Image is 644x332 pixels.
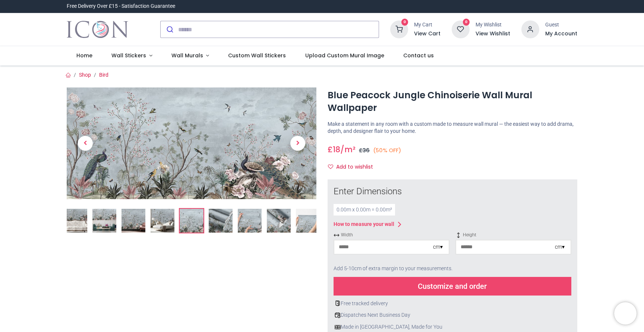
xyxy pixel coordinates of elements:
[476,30,510,38] a: View Wishlist
[545,30,577,38] a: My Account
[328,161,379,173] button: Add to wishlistAdd to wishlist
[328,164,333,169] i: Add to wishlist
[334,221,394,228] div: How to measure your wall
[267,209,291,233] img: Extra product image
[403,52,434,59] span: Contact us
[102,46,162,66] a: Wall Stickers
[433,243,443,251] div: cm ▾
[92,209,116,233] img: WS-74081-03
[67,3,175,10] div: Free Delivery Over £15 - Satisfaction Guarantee
[67,87,316,199] img: WS-74081-06
[238,209,262,233] img: Extra product image
[335,324,341,330] img: uk
[121,209,145,233] img: WS-74081-04
[209,209,233,233] img: Extra product image
[373,147,401,154] small: (50% OFF)
[279,104,316,182] a: Next
[334,277,571,296] div: Customize and order
[452,26,470,32] a: 0
[290,136,305,151] span: Next
[421,3,577,10] iframe: Customer reviews powered by Trustpilot
[67,104,104,182] a: Previous
[334,185,571,198] div: Enter Dimensions
[328,121,577,135] p: Make a statement in any room with a custom made to measure wall mural — the easiest way to add dr...
[328,144,340,155] span: £
[334,232,449,238] span: Width
[63,209,87,233] img: WS-74081-02
[363,147,370,154] span: 36
[476,21,510,29] div: My Wishlist
[414,21,441,29] div: My Cart
[401,19,408,26] sup: 0
[67,19,128,40] a: Logo of Icon Wall Stickers
[171,52,203,59] span: Wall Murals
[161,21,178,38] button: Submit
[228,52,286,59] span: Custom Wall Stickers
[180,209,203,233] img: WS-74081-06
[162,46,219,66] a: Wall Murals
[359,147,370,154] span: £
[463,19,470,26] sup: 0
[340,144,356,155] span: /m²
[111,52,146,59] span: Wall Stickers
[151,209,174,233] img: WS-74081-05
[614,302,637,325] iframe: Brevo live chat
[334,300,571,307] div: Free tracked delivery
[334,261,571,277] div: Add 5-10cm of extra margin to your measurements.
[334,204,395,216] div: 0.00 m x 0.00 m = 0.00 m²
[414,30,441,38] a: View Cart
[296,209,320,233] img: Extra product image
[334,312,571,319] div: Dispatches Next Business Day
[455,232,571,238] span: Height
[328,89,577,115] h1: Blue Peacock Jungle Chinoiserie Wall Mural Wallpaper
[333,144,340,155] span: 18
[305,52,384,59] span: Upload Custom Mural Image
[79,72,91,78] a: Shop
[76,52,92,59] span: Home
[555,243,565,251] div: cm ▾
[390,26,408,32] a: 0
[334,323,571,331] div: Made in [GEOGRAPHIC_DATA], Made for You
[67,19,128,40] img: Icon Wall Stickers
[545,21,577,29] div: Guest
[99,72,108,78] a: Bird
[78,136,93,151] span: Previous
